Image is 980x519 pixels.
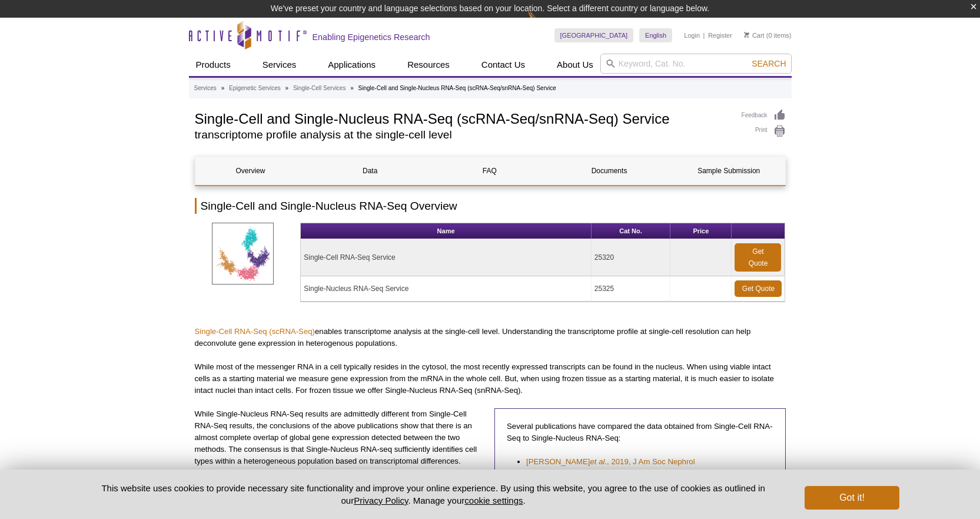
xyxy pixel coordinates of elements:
[744,31,765,39] a: Cart
[195,109,730,127] h1: Single-Cell and Single-Nucleus RNA-Seq (scRNA-Seq/snRNA-Seq) Service
[670,223,732,239] th: Price
[550,54,600,76] a: About Us
[742,125,786,138] a: Print
[742,109,786,122] a: Feedback
[554,28,634,42] a: [GEOGRAPHIC_DATA]
[293,83,346,94] a: Single-Cell Services
[554,157,665,185] a: Documents
[195,361,786,396] p: While most of the messenger RNA in a cell typically resides in the cytosol, the most recently exp...
[592,276,670,302] td: 25325
[527,9,559,37] img: Change Here
[703,28,705,42] li: |
[301,239,592,276] td: Single-Cell RNA-Seq Service
[195,130,730,140] h2: transcriptome profile analysis at the single-cell level
[195,408,486,467] p: While Single-Nucleus RNA-Seq results are admittedly different from Single-Cell RNA-Seq results, t...
[212,223,274,285] img: scRNA-Seq Service
[195,157,306,185] a: Overview
[350,85,354,91] li: »
[464,495,523,505] button: cookie settings
[434,157,545,185] a: FAQ
[805,486,899,510] button: Got it!
[708,31,732,39] a: Register
[301,276,592,302] td: Single-Nucleus RNA-Seq Service
[189,54,238,76] a: Products
[592,223,670,239] th: Cat No.
[735,280,782,297] a: Get Quote
[592,239,670,276] td: 25320
[321,54,383,76] a: Applications
[400,54,457,76] a: Resources
[673,157,784,185] a: Sample Submission
[354,495,408,505] a: Privacy Policy
[315,157,426,185] a: Data
[744,28,792,42] li: (0 items)
[752,59,786,68] span: Search
[195,327,315,336] a: Single-Cell RNA-Seq (scRNA-Seq)
[195,198,786,214] h2: Single-Cell and Single-Nucleus RNA-Seq Overview
[744,32,749,38] img: Your Cart
[358,85,556,91] li: Single-Cell and Single-Nucleus RNA-Seq (scRNA-Seq/snRNA-Seq) Service
[639,28,672,42] a: English
[748,58,789,69] button: Search
[285,85,289,91] li: »
[221,85,225,91] li: »
[195,326,786,349] p: enables transcriptome analysis at the single-cell level. Understanding the transcriptome profile ...
[600,54,792,74] input: Keyword, Cat. No.
[590,457,607,466] em: et al.
[474,54,532,76] a: Contact Us
[194,83,217,94] a: Services
[526,456,695,468] a: [PERSON_NAME]et al., 2019, J Am Soc Nephrol
[255,54,304,76] a: Services
[735,243,781,272] a: Get Quote
[313,32,430,42] h2: Enabling Epigenetics Research
[81,482,786,507] p: This website uses cookies to provide necessary site functionality and improve your online experie...
[684,31,700,39] a: Login
[229,83,281,94] a: Epigenetic Services
[301,223,592,239] th: Name
[507,421,773,444] p: Several publications have compared the data obtained from Single-Cell RNA-Seq to Single-Nucleus R...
